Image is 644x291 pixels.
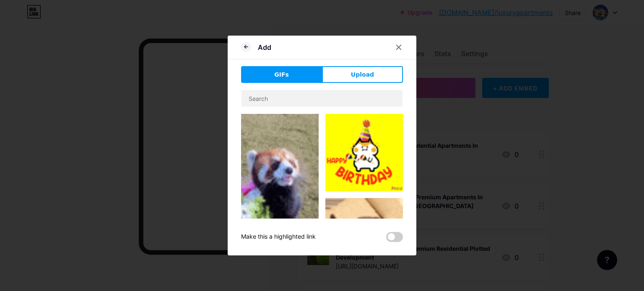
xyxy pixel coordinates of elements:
img: Gihpy [241,114,319,252]
input: Search [241,90,402,107]
span: GIFs [274,70,289,79]
img: Gihpy [325,114,403,191]
button: Upload [322,66,403,83]
button: GIFs [241,66,322,83]
div: Make this a highlighted link [241,232,316,242]
div: Add [258,42,271,52]
span: Upload [351,70,374,79]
